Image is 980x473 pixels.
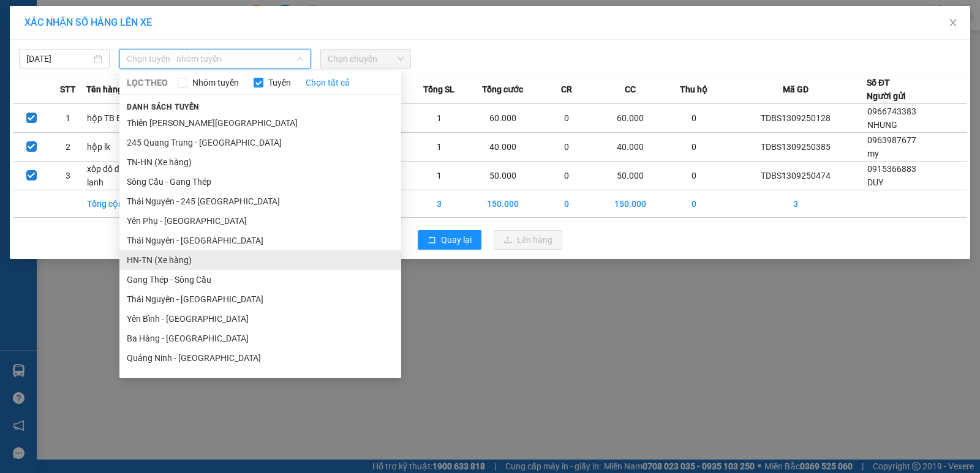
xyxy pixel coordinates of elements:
[119,231,401,250] li: Thái Nguyên - [GEOGRAPHIC_DATA]
[409,162,470,190] td: 1
[15,83,148,124] b: GỬI : VP Thiên [PERSON_NAME]
[86,190,148,218] td: Tổng cộng
[127,50,303,68] span: Chọn tuyến - nhóm tuyến
[50,162,86,190] td: 3
[306,76,350,89] a: Chọn tất cả
[119,172,401,192] li: Sông Cầu - Gang Thép
[536,104,597,133] td: 0
[536,190,597,218] td: 0
[867,106,916,116] span: 0966743383
[119,348,401,368] li: Quảng Ninh - [GEOGRAPHIC_DATA]
[60,83,76,96] span: STT
[470,162,536,190] td: 50.000
[725,162,867,190] td: TDBS1309250474
[597,162,663,190] td: 50.000
[328,50,404,68] span: Chọn chuyến
[86,83,123,96] span: Tên hàng
[948,18,958,28] span: close
[409,104,470,133] td: 1
[867,76,906,103] div: Số ĐT Người gửi
[119,250,401,270] li: HN-TN (Xe hàng)
[725,190,867,218] td: 3
[597,104,663,133] td: 60.000
[867,120,897,130] span: NHUNG
[597,133,663,162] td: 40.000
[418,230,481,250] button: rollbackQuay lại
[119,152,401,172] li: TN-HN (Xe hàng)
[127,76,168,89] span: LỌC THEO
[536,133,597,162] td: 0
[24,17,152,28] span: XÁC NHẬN SỐ HÀNG LÊN XE
[119,289,401,309] li: Thái Nguyên - [GEOGRAPHIC_DATA]
[119,270,401,289] li: Gang Thép - Sông Cầu
[115,30,512,45] li: 271 - [PERSON_NAME] - [GEOGRAPHIC_DATA] - [GEOGRAPHIC_DATA]
[187,76,244,89] span: Nhóm tuyến
[625,83,636,96] span: CC
[867,177,883,187] span: DUY
[428,236,436,245] span: rollback
[597,190,663,218] td: 150.000
[470,104,536,133] td: 60.000
[867,135,916,145] span: 0963987677
[470,190,536,218] td: 150.000
[783,83,809,96] span: Mã GD
[663,133,725,162] td: 0
[409,133,470,162] td: 1
[494,230,562,250] button: uploadLên hàng
[50,104,86,133] td: 1
[663,162,725,190] td: 0
[482,83,523,96] span: Tổng cước
[15,15,107,76] img: logo.jpg
[86,104,148,133] td: hộp TB ĐIỆN
[26,52,91,65] input: 13/09/2025
[725,133,867,162] td: TDBS1309250385
[119,329,401,348] li: Ba Hàng - [GEOGRAPHIC_DATA]
[50,133,86,162] td: 2
[441,233,472,247] span: Quay lại
[119,309,401,329] li: Yên Bình - [GEOGRAPHIC_DATA]
[936,6,970,40] button: Close
[119,102,207,113] span: Danh sách tuyến
[725,104,867,133] td: TDBS1309250128
[86,133,148,162] td: hộp lk
[296,55,304,62] span: down
[470,133,536,162] td: 40.000
[409,190,470,218] td: 3
[119,133,401,152] li: 245 Quang Trung - [GEOGRAPHIC_DATA]
[423,83,454,96] span: Tổng SL
[867,164,916,174] span: 0915366883
[263,76,296,89] span: Tuyến
[663,190,725,218] td: 0
[680,83,707,96] span: Thu hộ
[119,368,401,387] li: Thái Nguyên - [GEOGRAPHIC_DATA]
[536,162,597,190] td: 0
[119,113,401,133] li: Thiên [PERSON_NAME][GEOGRAPHIC_DATA]
[86,162,148,190] td: xốp đồ đông lạnh
[119,211,401,231] li: Yên Phụ - [GEOGRAPHIC_DATA]
[119,192,401,211] li: Thái Nguyên - 245 [GEOGRAPHIC_DATA]
[663,104,725,133] td: 0
[561,83,572,96] span: CR
[867,149,879,158] span: my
